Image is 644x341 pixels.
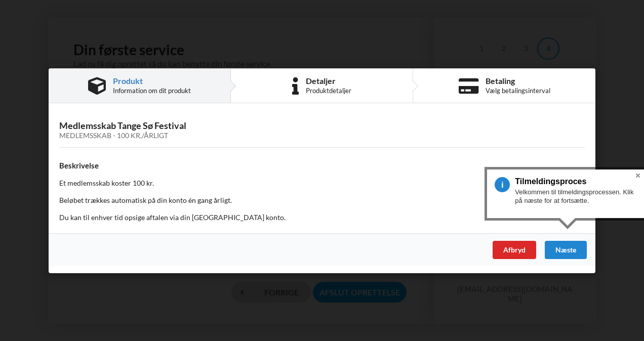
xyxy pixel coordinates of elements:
div: Afbryd [493,240,536,259]
p: Beløbet trækkes automatisk på din konto én gang årligt. [59,195,585,205]
button: Close [632,169,644,182]
div: Medlemsskab - 100 kr./årligt [59,131,585,140]
h3: Tilmeldingsproces [515,177,629,186]
div: Detaljer [306,77,351,85]
div: Information om dit produkt [113,87,191,95]
p: Et medlemsskab koster 100 kr. [59,178,585,188]
div: Næste [545,240,587,259]
div: Produkt [113,77,191,85]
span: 1 [495,177,515,192]
div: Produktdetaljer [306,87,351,95]
h4: Beskrivelse [59,161,585,170]
div: Vælg betalingsinterval [486,87,550,95]
h3: Medlemsskab Tange Sø Festival [59,119,585,140]
div: Velkommen til tilmeldingsprocessen. Klik på næste for at fortsætte. [515,184,636,205]
p: Du kan til enhver tid opsige aftalen via din [GEOGRAPHIC_DATA] konto. [59,212,585,222]
div: Betaling [486,77,550,85]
